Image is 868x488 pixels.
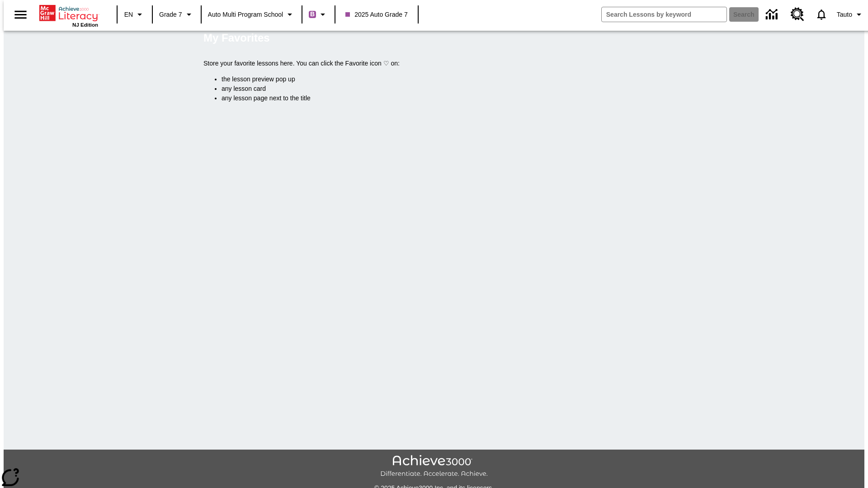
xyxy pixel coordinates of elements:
button: School: Auto Multi program School, Select your school [204,6,299,23]
button: Grade: Grade 7, Select a grade [156,6,198,23]
a: Data Center [760,2,785,27]
div: Home [39,3,98,28]
span: EN [124,10,133,19]
span: Auto Multi program School [208,10,283,19]
button: Boost Class color is purple. Change class color [305,6,332,23]
p: Store your favorite lessons here. You can click the Favorite icon ♡ on: [203,59,665,68]
span: 2025 Auto Grade 7 [345,10,408,19]
a: Resource Center, Will open in new tab [785,2,810,27]
span: Tauto [837,10,852,19]
a: Home [39,4,98,22]
span: NJ Edition [72,22,98,28]
button: Open side menu [7,1,34,28]
li: the lesson preview pop up [222,75,665,84]
input: search field [602,7,726,22]
li: any lesson page next to the title [222,94,665,103]
button: Language: EN, Select a language [120,6,149,23]
li: any lesson card [222,84,665,94]
h5: My Favorites [203,31,270,45]
span: Grade 7 [159,10,182,19]
img: Achieve3000 Differentiate Accelerate Achieve [380,455,488,478]
button: Profile/Settings [833,6,868,23]
span: B [310,9,315,20]
a: Notifications [810,3,833,26]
